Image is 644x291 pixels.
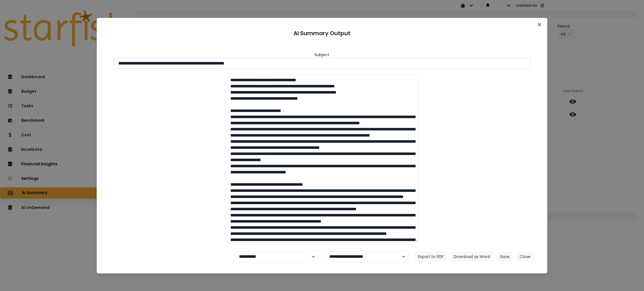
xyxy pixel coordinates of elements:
button: Save [497,252,513,262]
header: AI Summary Output [103,25,541,42]
header: Subject [314,52,329,58]
button: Export to PDF [415,252,447,262]
button: Close [535,20,544,29]
button: Close [516,252,534,262]
button: Download as Word [450,252,493,262]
